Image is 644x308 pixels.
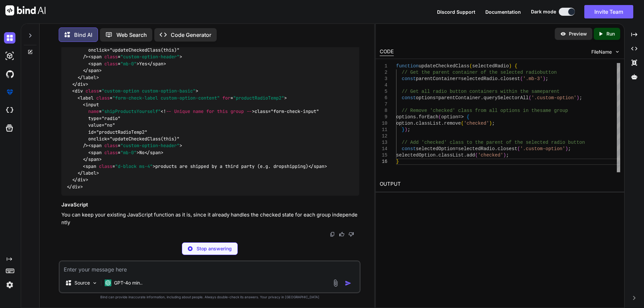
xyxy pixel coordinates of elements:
span: same group [540,108,568,113]
span: ( [517,146,520,151]
span: class [104,61,118,67]
img: Bind AI [5,5,46,15]
span: class [96,95,110,101]
span: name [88,109,99,115]
span: ; [492,121,494,126]
span: . [481,95,483,101]
span: class [104,54,118,60]
span: class [86,88,99,94]
span: . [497,76,500,81]
span: span [150,149,161,156]
span: ; [545,76,548,81]
p: Source [74,280,90,286]
span: // Get the parent container of the selected radio [401,70,540,75]
span: parentContainer [416,76,458,81]
span: span [88,67,99,73]
span: "productRadioTemp2" [233,95,284,101]
span: "custom-option-header" [120,143,179,149]
span: add [467,152,475,158]
p: Bind can provide inaccurate information, including about people. Always double-check its answers.... [59,295,361,300]
span: </ > [147,61,166,67]
span: button [540,70,556,75]
div: 15 [380,152,387,159]
span: "mb-0" [120,149,137,156]
p: Bind AI [74,31,92,39]
span: div [75,88,83,94]
img: copy [330,232,335,237]
span: ed radio button [543,140,585,145]
span: group [230,109,244,115]
div: 9 [380,114,387,120]
span: ( [520,76,523,81]
p: You can keep your existing JavaScript function as it is, since it already handles the checked sta... [61,211,359,226]
img: settings [4,279,15,291]
span: . [464,152,466,158]
p: Code Generator [171,31,211,39]
span: const [401,146,416,151]
span: { [515,63,517,69]
span: option [396,121,413,126]
span: // Remove 'checked' class from all options in the [401,108,540,113]
span: span [88,157,99,163]
div: 3 [380,76,387,82]
span: // Get all radio button containers within the same [401,89,542,94]
span: ( [438,114,441,120]
span: "d-block ms-4" [115,163,153,169]
span: selectedOption [396,152,436,158]
p: Run [606,30,615,37]
span: } [396,159,399,164]
span: selectedRadio [461,76,497,81]
span: div [77,81,86,87]
span: => [458,114,464,120]
span: ( [529,95,531,101]
h2: OUTPUT [376,176,624,192]
span: ( [469,63,472,69]
span: ( [461,121,464,126]
span: parentContainer [438,95,481,101]
img: GPT-4o mini [105,280,111,286]
span: for [206,109,214,115]
span: ) [405,127,407,132]
img: dislike [348,232,354,237]
span: class [99,163,112,169]
div: 8 [380,108,387,114]
img: githubDark [4,68,15,80]
span: closest [497,146,517,151]
span: option [441,114,458,120]
span: ; [568,146,571,151]
span: </ > [83,67,102,73]
span: class [104,143,118,149]
span: Unique [174,109,190,115]
span: // Add 'checked' class to the parent of the select [401,140,542,145]
span: </ > [77,170,99,176]
span: . [435,152,438,158]
span: parent [543,89,559,94]
span: "custom-option-header" [120,54,179,60]
span: </ > [77,74,99,80]
span: ) [509,63,512,69]
span: < = <! > [67,102,255,114]
span: < = > [88,149,139,156]
span: span [91,143,102,149]
div: 7 [380,101,387,108]
h3: JavaScript [61,201,359,209]
img: darkAi-studio [4,50,15,62]
button: Discord Support [437,8,475,15]
span: ; [506,152,508,158]
span: ; [579,95,582,101]
span: input [86,102,99,108]
img: premium [4,86,15,98]
span: closest [500,76,520,81]
span: options [416,95,435,101]
span: selectedRadio [458,146,495,151]
span: span [91,61,102,67]
span: < = > [72,88,198,94]
div: 16 [380,159,387,165]
div: 4 [380,82,387,88]
span: querySelectorAll [483,95,528,101]
span: span [314,163,324,169]
span: selectedOption [416,146,455,151]
button: Documentation [485,8,521,15]
div: 12 [380,133,387,139]
span: = [435,95,438,101]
